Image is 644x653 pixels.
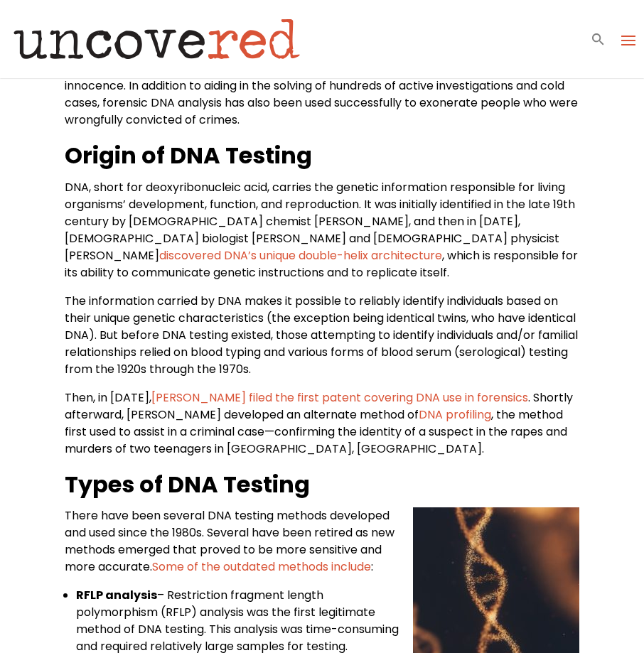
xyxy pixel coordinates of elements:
[65,43,579,128] span: Since the 1980s, forensic investigators and members of the criminal justice system have been usin...
[65,293,578,377] span: The information carried by DNA makes it possible to reliably identify individuals based on their ...
[65,468,310,500] b: Types of DNA Testing
[65,406,567,457] span: , the method first used to assist in a criminal case—confirming the identity of a suspect in the ...
[65,389,573,423] span: . Shortly afterward, [PERSON_NAME] developed an alternate method of
[159,247,442,264] a: discovered DNA’s unique double-helix architecture
[65,389,151,406] span: Then, in [DATE],
[76,587,157,603] b: RFLP analysis
[65,507,395,575] span: There have been several DNA testing methods developed and used since the 1980s. Several have been...
[371,558,373,575] span: :
[65,139,312,171] b: Origin of DNA Testing
[65,247,578,281] span: , which is responsible for its ability to communicate genetic instructions and to replicate itself.
[151,389,528,406] a: [PERSON_NAME] filed the first patent covering DNA use in forensics
[65,179,575,264] span: DNA, short for deoxyribonucleic acid, carries the genetic information responsible for living orga...
[152,558,371,575] a: Some of the outdated methods include
[419,406,491,423] a: DNA profiling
